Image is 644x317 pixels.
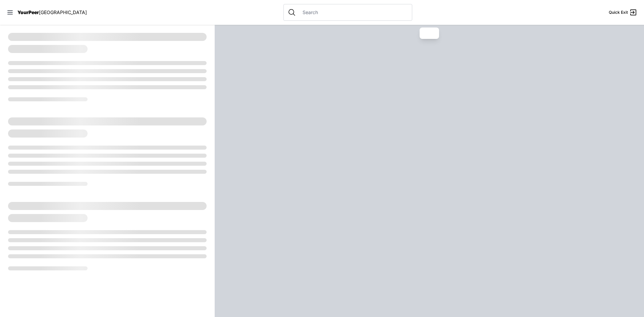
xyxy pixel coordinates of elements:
[609,10,628,15] span: Quick Exit
[609,8,637,16] a: Quick Exit
[39,9,87,15] span: [GEOGRAPHIC_DATA]
[299,9,408,16] input: Search
[17,10,87,14] a: YourPeer[GEOGRAPHIC_DATA]
[17,9,39,15] span: YourPeer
